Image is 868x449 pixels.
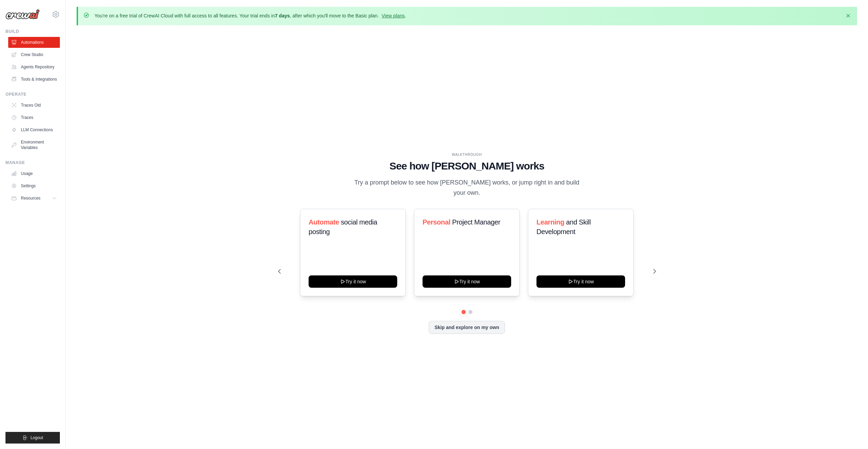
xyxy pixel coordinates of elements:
[5,9,40,19] img: Logo
[8,74,60,85] a: Tools & Integrations
[536,218,564,226] span: Learning
[5,92,60,97] div: Operate
[352,178,582,198] p: Try a prompt below to see how [PERSON_NAME] works, or jump right in and build your own.
[5,160,60,165] div: Manage
[423,275,511,288] button: Try it now
[8,112,60,123] a: Traces
[94,12,406,19] p: You're on a free trial of CrewAI Cloud with full access to all features. Your trial ends in , aft...
[30,435,43,440] span: Logout
[8,168,60,179] a: Usage
[8,49,60,60] a: Crew Studio
[8,137,60,153] a: Environment Variables
[429,321,505,334] button: Skip and explore on my own
[21,195,40,201] span: Resources
[278,160,656,172] h1: See how [PERSON_NAME] works
[5,432,60,444] button: Logout
[834,416,868,449] iframe: Chat Widget
[278,152,656,157] div: WALKTHROUGH
[8,37,60,48] a: Automations
[8,62,60,72] a: Agents Repository
[8,100,60,111] a: Traces Old
[309,275,397,288] button: Try it now
[536,275,625,288] button: Try it now
[309,218,339,226] span: Automate
[381,13,404,18] a: View plans
[309,218,377,235] span: social media posting
[8,180,60,191] a: Settings
[8,193,60,204] button: Resources
[8,124,60,135] a: LLM Connections
[423,218,450,226] span: Personal
[5,29,60,34] div: Build
[536,218,591,235] span: and Skill Development
[452,218,500,226] span: Project Manager
[275,13,290,18] strong: 7 days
